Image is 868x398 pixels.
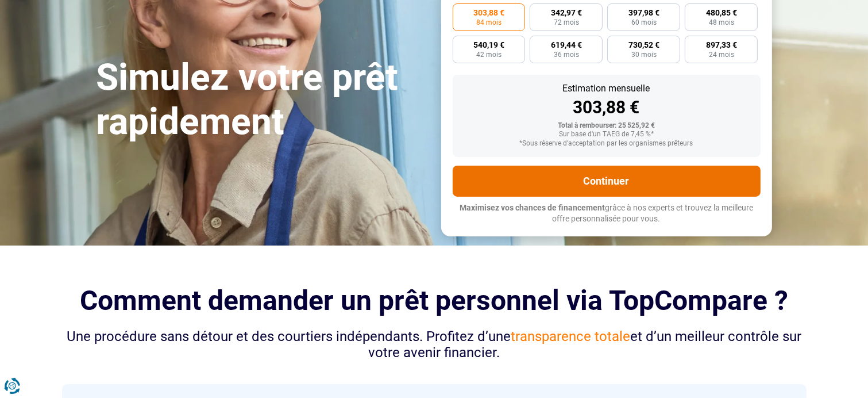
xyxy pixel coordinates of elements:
[709,51,734,58] span: 24 mois
[706,41,737,49] span: 897,33 €
[462,140,751,148] div: *Sous réserve d'acceptation par les organismes prêteurs
[453,166,761,197] button: Continuer
[473,9,504,17] span: 303,88 €
[62,328,807,362] div: Une procédure sans détour et des courtiers indépendants. Profitez d’une et d’un meilleur contrôle...
[631,51,657,58] span: 30 mois
[476,19,501,26] span: 84 mois
[62,285,807,316] h2: Comment demander un prêt personnel via TopCompare ?
[462,122,751,130] div: Total à rembourser: 25 525,92 €
[476,51,501,58] span: 42 mois
[554,19,579,26] span: 72 mois
[631,19,657,26] span: 60 mois
[97,56,427,144] h1: Simulez votre prêt rapidement
[511,328,630,345] span: transparence totale
[462,84,751,93] div: Estimation mensuelle
[628,9,659,17] span: 397,98 €
[453,202,761,225] p: grâce à nos experts et trouvez la meilleure offre personnalisée pour vous.
[551,41,582,49] span: 619,44 €
[460,203,605,212] span: Maximisez vos chances de financement
[706,9,737,17] span: 480,85 €
[551,9,582,17] span: 342,97 €
[554,51,579,58] span: 36 mois
[462,99,751,116] div: 303,88 €
[628,41,659,49] span: 730,52 €
[462,131,751,139] div: Sur base d'un TAEG de 7,45 %*
[473,41,504,49] span: 540,19 €
[709,19,734,26] span: 48 mois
